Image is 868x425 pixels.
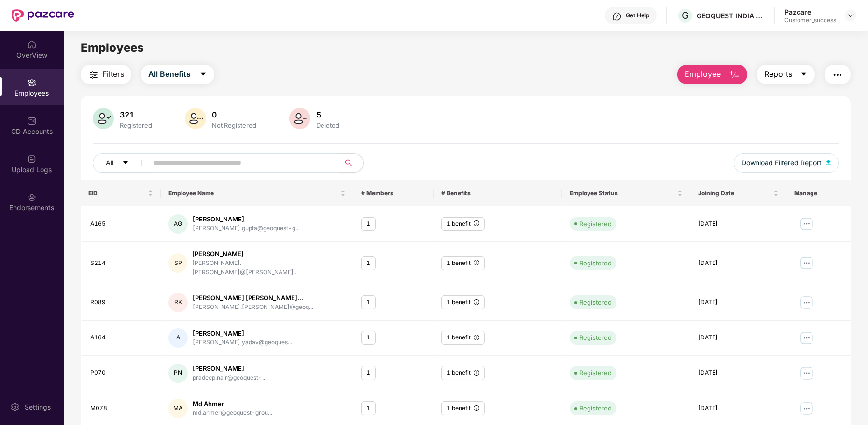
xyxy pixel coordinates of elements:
div: Registered [579,258,612,268]
span: info-circle [474,370,479,376]
div: 1 benefit [441,295,485,309]
img: manageButton [799,366,814,381]
img: svg+xml;base64,PHN2ZyB4bWxucz0iaHR0cDovL3d3dy53My5vcmcvMjAwMC9zdmciIHhtbG5zOnhsaW5rPSJodHRwOi8vd3... [826,160,831,165]
th: EID [81,180,161,206]
span: G [682,10,689,21]
div: 0 [210,110,258,119]
img: svg+xml;base64,PHN2ZyBpZD0iRHJvcGRvd24tMzJ4MzIiIHhtbG5zPSJodHRwOi8vd3d3LnczLm9yZy8yMDAwL3N2ZyIgd2... [847,12,854,19]
img: svg+xml;base64,PHN2ZyBpZD0iRW1wbG95ZWVzIiB4bWxucz0iaHR0cDovL3d3dy53My5vcmcvMjAwMC9zdmciIHdpZHRoPS... [27,78,37,88]
div: 1 benefit [441,401,485,415]
img: svg+xml;base64,PHN2ZyBpZD0iU2V0dGluZy0yMHgyMCIgeG1sbnM9Imh0dHA6Ly93d3cudzMub3JnLzIwMDAvc3ZnIiB3aW... [10,402,20,412]
div: pradeep.nair@geoquest-... [193,373,266,382]
img: svg+xml;base64,PHN2ZyBpZD0iSG9tZSIgeG1sbnM9Imh0dHA6Ly93d3cudzMub3JnLzIwMDAvc3ZnIiB3aWR0aD0iMjAiIG... [27,40,37,49]
div: Get Help [626,12,649,19]
button: Reportscaret-down [757,65,815,84]
div: [PERSON_NAME] [193,364,266,373]
span: All Benefits [148,68,191,80]
img: manageButton [799,216,814,232]
span: EID [88,190,146,197]
span: caret-down [122,160,129,167]
img: New Pazcare Logo [12,9,74,22]
div: MA [168,399,188,418]
span: caret-down [199,70,207,79]
div: 321 [118,110,154,119]
div: [PERSON_NAME].yadav@geoques... [193,338,292,347]
div: Registered [579,219,612,229]
span: search [339,159,358,167]
img: manageButton [799,295,814,310]
div: [PERSON_NAME] [193,329,292,338]
img: svg+xml;base64,PHN2ZyBpZD0iVXBsb2FkX0xvZ3MiIGRhdGEtbmFtZT0iVXBsb2FkIExvZ3MiIHhtbG5zPSJodHRwOi8vd3... [27,154,37,164]
span: Employees [81,41,144,55]
div: [DATE] [698,404,779,413]
div: [PERSON_NAME] [192,249,345,259]
img: svg+xml;base64,PHN2ZyB4bWxucz0iaHR0cDovL3d3dy53My5vcmcvMjAwMC9zdmciIHhtbG5zOnhsaW5rPSJodHRwOi8vd3... [185,108,206,129]
img: svg+xml;base64,PHN2ZyBpZD0iQ0RfQWNjb3VudHMiIGRhdGEtbmFtZT0iQ0QgQWNjb3VudHMiIHhtbG5zPSJodHRwOi8vd3... [27,116,37,126]
div: [DATE] [698,298,779,307]
span: Employee Name [168,190,338,197]
div: [PERSON_NAME].[PERSON_NAME]@geoq... [193,303,313,312]
th: Employee Status [562,180,690,206]
div: GEOQUEST INDIA PRIVATE LIMITED [697,11,764,20]
div: Registered [579,368,612,378]
div: 1 [361,295,376,309]
span: info-circle [474,220,479,226]
div: M078 [90,404,153,413]
div: 1 benefit [441,366,485,380]
div: [PERSON_NAME].[PERSON_NAME]@[PERSON_NAME]... [192,259,345,277]
div: PN [168,364,188,383]
div: Customer_success [784,16,836,24]
span: Employee Status [570,190,675,197]
div: Deleted [314,121,341,129]
div: AG [168,214,188,234]
div: Registered [579,403,612,413]
div: S214 [90,259,153,268]
div: Registered [118,121,154,129]
div: P070 [90,368,153,378]
button: Filters [81,65,131,84]
div: A [168,328,188,348]
img: manageButton [799,255,814,271]
div: Pazcare [784,7,836,16]
div: RK [168,293,188,312]
th: Joining Date [690,180,786,206]
img: svg+xml;base64,PHN2ZyBpZD0iSGVscC0zMngzMiIgeG1sbnM9Imh0dHA6Ly93d3cudzMub3JnLzIwMDAvc3ZnIiB3aWR0aD... [612,12,622,21]
img: svg+xml;base64,PHN2ZyB4bWxucz0iaHR0cDovL3d3dy53My5vcmcvMjAwMC9zdmciIHdpZHRoPSIyNCIgaGVpZ2h0PSIyNC... [832,69,843,81]
div: Md Ahmer [193,399,272,409]
span: Employee [685,68,721,80]
th: Manage [786,180,851,206]
span: caret-down [800,70,808,79]
img: svg+xml;base64,PHN2ZyB4bWxucz0iaHR0cDovL3d3dy53My5vcmcvMjAwMC9zdmciIHhtbG5zOnhsaW5rPSJodHRwOi8vd3... [289,108,310,129]
button: Employee [677,65,747,84]
div: [PERSON_NAME].gupta@geoquest-g... [193,224,300,233]
div: 1 [361,331,376,345]
div: 1 benefit [441,256,485,270]
span: info-circle [474,405,479,411]
div: A165 [90,220,153,229]
div: [DATE] [698,220,779,229]
button: All Benefitscaret-down [141,65,214,84]
img: svg+xml;base64,PHN2ZyB4bWxucz0iaHR0cDovL3d3dy53My5vcmcvMjAwMC9zdmciIHhtbG5zOnhsaW5rPSJodHRwOi8vd3... [728,69,740,81]
div: 1 benefit [441,331,485,345]
span: info-circle [474,335,479,340]
div: Not Registered [210,121,258,129]
div: 1 benefit [441,217,485,231]
span: Reports [764,68,792,80]
div: [DATE] [698,259,779,268]
th: Employee Name [161,180,353,206]
img: manageButton [799,401,814,416]
div: [PERSON_NAME] [193,215,300,224]
span: info-circle [474,299,479,305]
div: 1 [361,401,376,415]
th: # Benefits [434,180,562,206]
span: Filters [102,68,124,80]
th: # Members [353,180,434,206]
button: Download Filtered Report [734,153,839,173]
span: Joining Date [698,190,771,197]
div: Settings [22,402,54,412]
div: Registered [579,297,612,307]
img: svg+xml;base64,PHN2ZyB4bWxucz0iaHR0cDovL3d3dy53My5vcmcvMjAwMC9zdmciIHdpZHRoPSIyNCIgaGVpZ2h0PSIyNC... [88,69,99,81]
div: 1 [361,217,376,231]
div: A164 [90,333,153,342]
img: svg+xml;base64,PHN2ZyB4bWxucz0iaHR0cDovL3d3dy53My5vcmcvMjAwMC9zdmciIHhtbG5zOnhsaW5rPSJodHRwOi8vd3... [93,108,114,129]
